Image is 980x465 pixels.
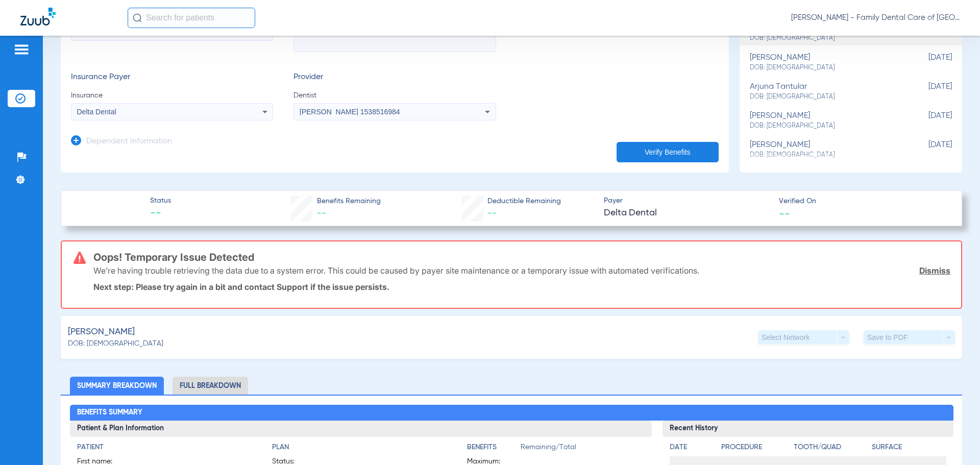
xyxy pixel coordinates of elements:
[467,442,521,456] app-breakdown-title: Benefits
[70,421,652,437] h3: Patient & Plan Information
[272,442,449,453] h4: Plan
[293,90,496,101] span: Dentist
[901,111,952,130] span: [DATE]
[86,137,172,147] h3: Dependent Information
[750,53,901,72] div: [PERSON_NAME]
[521,442,644,456] span: Remaining/Total
[750,111,901,130] div: [PERSON_NAME]
[77,442,254,453] h4: Patient
[71,90,273,101] span: Insurance
[663,421,953,437] h3: Recent History
[173,377,248,395] li: Full Breakdown
[721,442,791,456] app-breakdown-title: Procedure
[71,72,273,83] h3: Insurance Payer
[300,108,400,116] span: [PERSON_NAME] 1538516984
[721,442,791,453] h4: Procedure
[128,8,255,28] input: Search for patients
[750,92,901,102] span: DOB: [DEMOGRAPHIC_DATA]
[70,377,164,395] li: Summary Breakdown
[487,196,561,207] span: Deductible Remaining
[487,209,497,218] span: --
[750,140,901,159] div: [PERSON_NAME]
[670,442,713,453] h4: Date
[750,34,901,43] span: DOB: [DEMOGRAPHIC_DATA]
[901,82,952,101] span: [DATE]
[794,442,868,456] app-breakdown-title: Tooth/Quad
[73,252,86,264] img: error-icon
[779,196,945,207] span: Verified On
[872,442,946,456] app-breakdown-title: Surface
[150,207,171,221] span: --
[779,208,790,218] span: --
[93,282,950,292] p: Next step: Please try again in a bit and contact Support if the issue persists.
[150,195,171,206] span: Status
[794,442,868,453] h4: Tooth/Quad
[919,265,950,276] a: Dismiss
[293,72,496,83] h3: Provider
[317,196,381,207] span: Benefits Remaining
[93,265,699,276] p: We’re having trouble retrieving the data due to a system error. This could be caused by payer sit...
[750,82,901,101] div: arjuna tantular
[901,140,952,159] span: [DATE]
[20,8,56,26] img: Zuub Logo
[750,121,901,131] span: DOB: [DEMOGRAPHIC_DATA]
[467,442,521,453] h4: Benefits
[604,195,770,206] span: Payer
[68,338,163,349] span: DOB: [DEMOGRAPHIC_DATA]
[68,326,135,338] span: [PERSON_NAME]
[617,142,719,162] button: Verify Benefits
[791,13,960,23] span: [PERSON_NAME] - Family Dental Care of [GEOGRAPHIC_DATA]
[901,53,952,72] span: [DATE]
[13,43,30,56] img: hamburger-icon
[750,63,901,72] span: DOB: [DEMOGRAPHIC_DATA]
[670,442,713,456] app-breakdown-title: Date
[93,252,950,262] h3: Oops! Temporary Issue Detected
[317,209,326,218] span: --
[133,13,142,22] img: Search Icon
[77,108,116,116] span: Delta Dental
[750,151,901,160] span: DOB: [DEMOGRAPHIC_DATA]
[872,442,946,453] h4: Surface
[604,207,770,219] span: Delta Dental
[70,405,953,421] h2: Benefits Summary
